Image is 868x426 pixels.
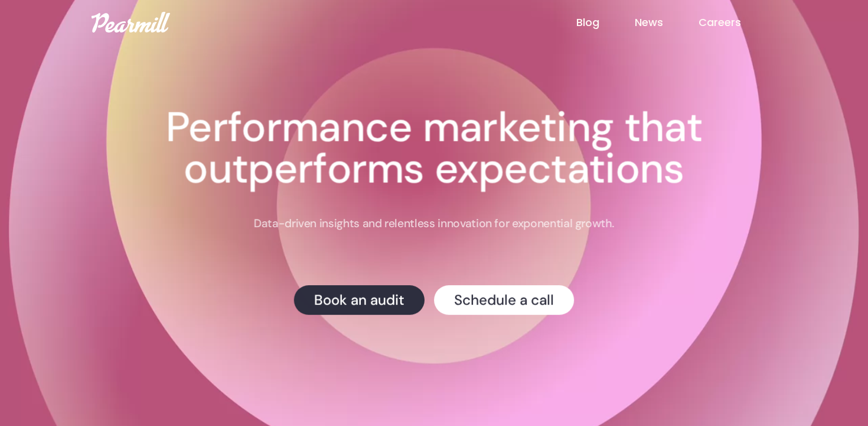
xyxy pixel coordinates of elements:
[635,15,699,30] a: News
[254,216,614,231] p: Data-driven insights and relentless innovation for exponential growth.
[92,12,170,33] img: Pearmill logo
[103,107,765,190] h1: Performance marketing that outperforms expectations
[699,15,776,30] a: Careers
[294,285,425,315] a: Book an audit
[576,15,635,30] a: Blog
[434,285,574,315] a: Schedule a call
